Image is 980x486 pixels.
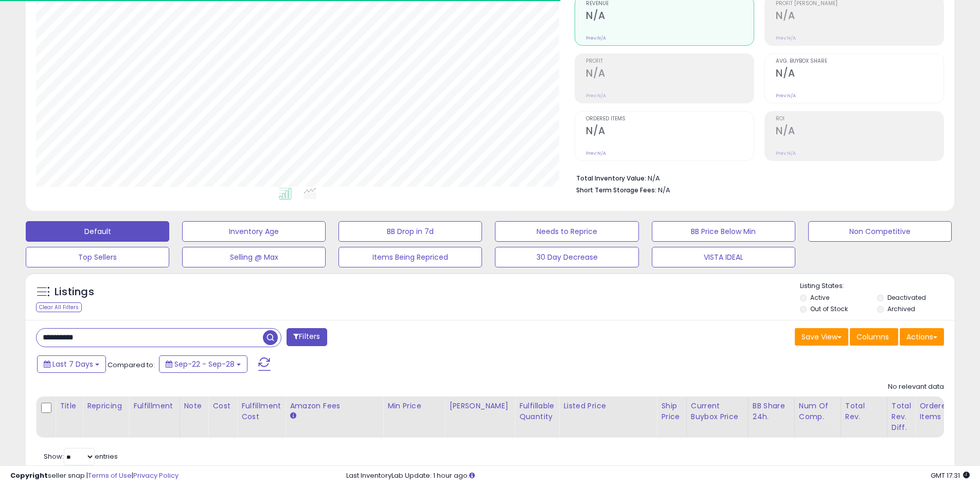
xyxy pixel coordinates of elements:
[776,59,943,64] span: Avg. Buybox Share
[776,93,796,99] small: Prev: N/A
[212,401,233,411] div: Cost
[857,332,889,342] span: Columns
[776,35,796,41] small: Prev: N/A
[495,221,638,242] button: Needs to Reprice
[182,247,326,267] button: Selling @ Max
[776,1,943,7] span: Profit [PERSON_NAME]
[931,471,970,480] span: 2025-10-10 17:31 GMT
[900,328,944,346] button: Actions
[586,10,754,24] h2: N/A
[576,186,656,194] b: Short Term Storage Fees:
[652,221,795,242] button: BB Price Below Min
[576,171,936,184] li: N/A
[26,247,169,267] button: Top Sellers
[586,125,754,139] h2: N/A
[810,293,829,302] label: Active
[290,401,379,411] div: Amazon Fees
[776,150,796,156] small: Prev: N/A
[241,401,281,422] div: Fulfillment Cost
[919,401,957,422] div: Ordered Items
[184,401,204,411] div: Note
[60,401,78,411] div: Title
[10,471,48,480] strong: Copyright
[88,471,132,480] a: Terms of Use
[159,355,247,373] button: Sep-22 - Sep-28
[586,150,606,156] small: Prev: N/A
[55,285,94,299] h5: Listings
[658,185,670,195] span: N/A
[810,304,848,313] label: Out of Stock
[287,328,327,346] button: Filters
[519,401,555,422] div: Fulfillable Quantity
[338,221,482,242] button: BB Drop in 7d
[586,116,754,122] span: Ordered Items
[449,401,510,411] div: [PERSON_NAME]
[652,247,795,267] button: VISTA IDEAL
[563,401,652,411] div: Listed Price
[586,93,606,99] small: Prev: N/A
[586,59,754,64] span: Profit
[850,328,898,346] button: Columns
[36,302,82,312] div: Clear All Filters
[37,355,106,373] button: Last 7 Days
[108,360,155,370] span: Compared to:
[10,471,179,481] div: seller snap | |
[174,359,235,369] span: Sep-22 - Sep-28
[888,382,944,392] div: No relevant data
[586,35,606,41] small: Prev: N/A
[133,401,175,411] div: Fulfillment
[808,221,952,242] button: Non Competitive
[887,293,926,302] label: Deactivated
[691,401,744,422] div: Current Buybox Price
[795,328,848,346] button: Save View
[87,401,124,411] div: Repricing
[799,401,836,422] div: Num of Comp.
[495,247,638,267] button: 30 Day Decrease
[586,1,754,7] span: Revenue
[182,221,326,242] button: Inventory Age
[892,401,911,433] div: Total Rev. Diff.
[776,10,943,24] h2: N/A
[800,281,954,291] p: Listing States:
[346,471,970,481] div: Last InventoryLab Update: 1 hour ago.
[845,401,883,422] div: Total Rev.
[776,67,943,81] h2: N/A
[576,174,646,183] b: Total Inventory Value:
[52,359,93,369] span: Last 7 Days
[44,452,118,461] span: Show: entries
[586,67,754,81] h2: N/A
[776,125,943,139] h2: N/A
[753,401,790,422] div: BB Share 24h.
[387,401,440,411] div: Min Price
[133,471,179,480] a: Privacy Policy
[661,401,682,422] div: Ship Price
[776,116,943,122] span: ROI
[290,411,296,421] small: Amazon Fees.
[338,247,482,267] button: Items Being Repriced
[26,221,169,242] button: Default
[887,304,915,313] label: Archived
